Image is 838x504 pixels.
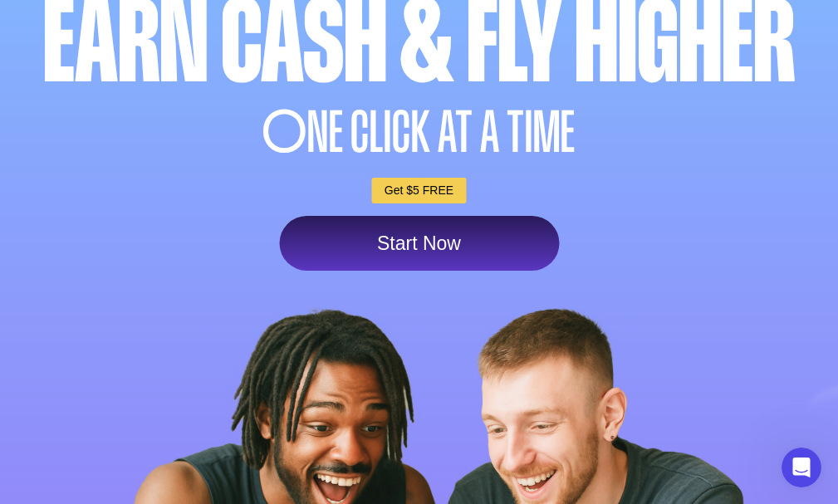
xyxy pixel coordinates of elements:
[262,104,307,161] span: O
[782,448,821,487] iframe: Intercom live chat
[279,216,559,271] a: Start Now
[372,178,466,203] a: Get $5 FREE
[15,104,823,161] div: NE CLICK AT A TIME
